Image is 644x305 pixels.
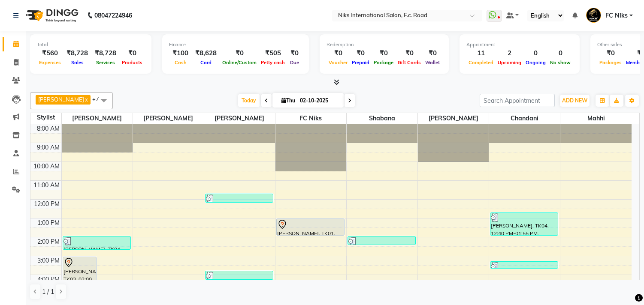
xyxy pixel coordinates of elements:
[548,60,573,66] span: No show
[94,3,132,27] b: 08047224946
[32,200,61,209] div: 12:00 PM
[133,113,204,124] span: [PERSON_NAME]
[169,41,302,48] div: Finance
[259,48,287,58] div: ₹505
[347,113,417,124] span: Shabana
[597,60,624,66] span: Packages
[350,60,372,66] span: Prepaid
[172,60,189,66] span: Cash
[288,60,301,66] span: Due
[35,124,61,133] div: 8:00 AM
[42,287,54,296] span: 1 / 1
[396,48,423,58] div: ₹0
[489,113,560,124] span: Chandani
[287,48,302,58] div: ₹0
[372,60,396,66] span: Package
[38,96,84,103] span: [PERSON_NAME]
[297,94,340,107] input: 2025-10-02
[220,60,259,66] span: Online/Custom
[490,213,558,235] div: [PERSON_NAME], TK04, 12:40 PM-01:55 PM, Threading - Eyebrows ([DEMOGRAPHIC_DATA]) (₹60),Clean Ups...
[37,48,63,58] div: ₹560
[562,97,587,104] span: ADD NEW
[523,48,548,58] div: 0
[32,181,61,190] div: 11:00 AM
[480,94,555,107] input: Search Appointment
[496,60,523,66] span: Upcoming
[259,60,287,66] span: Petty cash
[586,8,601,23] img: FC Niks
[423,48,442,58] div: ₹0
[37,41,145,48] div: Total
[206,194,273,202] div: [PERSON_NAME], TK02, 11:40 AM-12:10 PM, Styling - Blow Dry With Wash (Medium) ([DEMOGRAPHIC_DATA]...
[327,41,442,48] div: Redemption
[277,219,344,235] div: [PERSON_NAME], TK01, 01:00 PM-01:55 PM, Haircut - [DEMOGRAPHIC_DATA] Haircut (Wash & Blowdry Comp...
[120,48,145,58] div: ₹0
[560,113,632,124] span: Mahhi
[560,95,590,107] button: ADD NEW
[22,3,81,27] img: logo
[466,41,573,48] div: Appointment
[597,48,624,58] div: ₹0
[36,275,61,284] div: 4:00 PM
[63,257,97,293] div: [PERSON_NAME], TK03, 03:00 PM-05:00 PM, [MEDICAL_DATA] Treatment - Long ([DEMOGRAPHIC_DATA])
[238,94,260,107] span: Today
[84,96,88,103] a: x
[279,97,297,104] span: Thu
[372,48,396,58] div: ₹0
[206,271,273,279] div: [PERSON_NAME], TK07, 03:45 PM-04:15 PM, Styling - Blow Dry With Wash (Medium) ([DEMOGRAPHIC_DATA]...
[204,113,275,124] span: [PERSON_NAME]
[63,48,91,58] div: ₹8,728
[327,60,350,66] span: Voucher
[36,218,61,227] div: 1:00 PM
[605,11,628,20] span: FC Niks
[36,256,61,265] div: 3:00 PM
[169,48,192,58] div: ₹100
[35,143,61,152] div: 9:00 AM
[490,262,558,268] div: [PERSON_NAME], TK06, 03:15 PM-03:40 PM, Threading - Eyebrows ([DEMOGRAPHIC_DATA]) (₹60),Threading...
[36,237,61,246] div: 2:00 PM
[496,48,523,58] div: 2
[220,48,259,58] div: ₹0
[120,60,145,66] span: Products
[466,48,496,58] div: 11
[32,162,61,171] div: 10:00 AM
[91,48,120,58] div: ₹8,728
[198,60,214,66] span: Card
[523,60,548,66] span: Ongoing
[69,60,86,66] span: Sales
[423,60,442,66] span: Wallet
[63,236,130,249] div: [PERSON_NAME], TK04, 01:55 PM-02:40 PM, Haircut - Creative Haircut (Wash & Blowdry Complimentary)...
[348,236,415,245] div: [PERSON_NAME], TK05, 01:55 PM-02:25 PM, Styling - Blow Dry With Wash (Medium) ([DEMOGRAPHIC_DATA]...
[62,113,133,124] span: [PERSON_NAME]
[275,113,346,124] span: FC Niks
[327,48,350,58] div: ₹0
[92,96,106,102] span: +7
[94,60,117,66] span: Services
[37,60,63,66] span: Expenses
[548,48,573,58] div: 0
[418,113,489,124] span: [PERSON_NAME]
[192,48,220,58] div: ₹8,628
[396,60,423,66] span: Gift Cards
[30,113,61,122] div: Stylist
[350,48,372,58] div: ₹0
[466,60,496,66] span: Completed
